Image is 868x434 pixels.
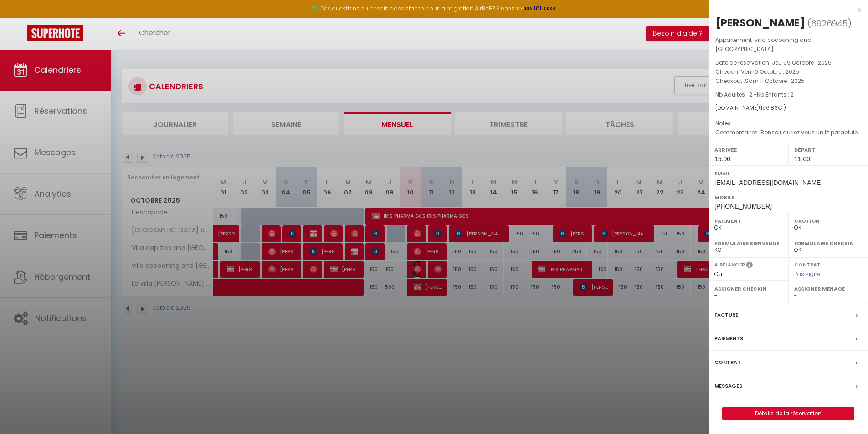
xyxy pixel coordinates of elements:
[715,91,794,98] span: Nb Adultes : 2 -
[794,145,862,154] label: Départ
[794,284,862,293] label: Assigner Menage
[794,270,821,278] span: Pas signé
[714,169,862,178] label: Email
[715,128,861,137] p: Commentaires :
[741,68,799,76] span: Ven 10 Octobre . 2025
[794,239,862,248] label: Formulaire Checkin
[794,261,821,267] label: Contrat
[714,261,745,269] label: A relancer
[715,36,812,53] span: villa cocooning and [GEOGRAPHIC_DATA]
[714,334,743,343] label: Paiements
[714,193,862,202] label: Mobile
[714,239,782,248] label: Formulaire Bienvenue
[757,91,794,98] span: Nb Enfants : 2
[746,261,753,271] i: Sélectionner OUI si vous souhaiter envoyer les séquences de messages post-checkout
[811,18,847,29] span: 6926945
[734,119,737,127] span: -
[794,216,862,225] label: Caution
[714,357,741,367] label: Contrat
[772,59,832,66] span: Jeu 09 Octobre . 2025
[722,407,854,420] button: Détails de la réservation
[714,155,730,163] span: 15:00
[715,119,861,128] p: Notes :
[714,145,782,154] label: Arrivée
[794,155,810,163] span: 11:00
[714,203,772,210] span: [PHONE_NUMBER]
[715,67,861,77] p: Checkin :
[745,77,805,85] span: Sam 11 Octobre . 2025
[715,104,861,112] div: [DOMAIN_NAME]
[714,179,822,186] span: [EMAIL_ADDRESS][DOMAIN_NAME]
[723,408,854,419] a: Détails de la réservation
[715,58,861,67] p: Date de réservation :
[714,284,782,293] label: Assigner Checkin
[715,36,861,54] p: Appartement :
[714,216,782,225] label: Paiement
[709,5,861,15] div: x
[807,17,852,30] span: ( )
[759,104,786,112] span: ( € )
[761,104,778,112] span: 156.86
[714,310,738,320] label: Facture
[715,77,861,86] p: Checkout :
[715,15,805,30] div: [PERSON_NAME]
[714,381,742,391] label: Messages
